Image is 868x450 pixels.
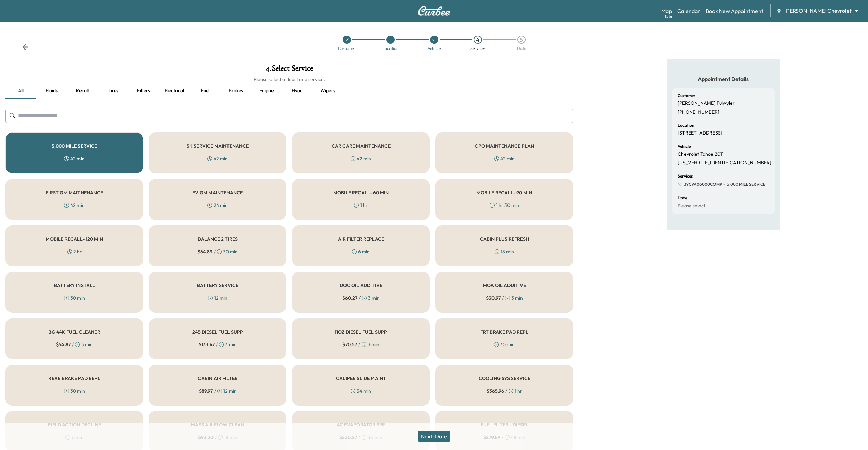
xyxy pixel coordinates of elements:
[678,109,719,115] p: [PHONE_NUMBER]
[335,329,387,334] h5: 11OZ DIESEL FUEL SUPP
[486,295,523,301] div: / 3 min
[198,341,237,348] div: / 3 min
[517,36,526,44] div: 5
[382,46,399,51] div: Location
[64,295,85,301] div: 30 min
[665,14,672,19] div: Beta
[352,248,370,255] div: 6 min
[46,237,103,241] h5: MOBILE RECALL- 120 MIN
[198,376,238,381] h5: CABIN AIR FILTER
[251,83,282,99] button: Engine
[312,83,343,99] button: Wipers
[192,190,243,195] h5: EV GM MAINTENANCE
[48,422,101,427] h5: FIELD ACTION DECLINE
[486,295,501,301] span: $ 30.97
[54,283,95,288] h5: BATTERY INSTALL
[678,203,705,209] p: Please select
[678,94,695,98] h6: Customer
[661,7,672,15] a: MapBeta
[351,155,371,162] div: 42 min
[333,190,389,195] h5: MOBILE RECALL- 60 MIN
[198,341,215,348] span: $ 133.47
[722,181,725,188] span: -
[46,190,103,195] h5: FIRST GM MAITNENANCE
[678,174,693,178] h6: Services
[480,237,529,241] h5: CABIN PLUS REFRESH
[487,388,522,394] div: / 1 hr
[187,144,249,149] h5: 5K SERVICE MAINTENANCE
[191,422,244,427] h5: MASS AIR FLOW CLEAN
[197,248,212,255] span: $ 64.89
[342,295,357,301] span: $ 60.27
[190,83,220,99] button: Fuel
[494,155,515,162] div: 42 min
[64,155,85,162] div: 42 min
[678,144,691,149] h6: Vehicle
[490,202,519,209] div: 1 hr 30 min
[418,431,450,442] button: Next: Date
[98,83,128,99] button: Tires
[725,182,765,187] span: 5,000 MILE SERVICE
[48,376,100,381] h5: REAR BRAKE PAD REPL
[517,46,526,51] div: Date
[487,388,504,394] span: $ 365.96
[282,83,312,99] button: Hvac
[470,46,485,51] div: Services
[128,83,159,99] button: Filters
[56,341,71,348] span: $ 54.87
[678,100,735,107] p: [PERSON_NAME] Fulwyler
[342,341,379,348] div: / 3 min
[475,144,534,149] h5: CPO MAINTENANCE PLAN
[338,46,355,51] div: Customer
[354,202,368,209] div: 1 hr
[340,283,382,288] h5: DOC OIL ADDITIVE
[418,6,451,16] img: Curbee Logo
[207,155,228,162] div: 42 min
[5,83,36,99] button: all
[159,83,190,99] button: Electrical
[479,376,530,381] h5: COOLING SYS SERVICE
[336,376,386,381] h5: CALIPER SLIDE MAINT
[428,46,441,51] div: Vehicle
[220,83,251,99] button: Brakes
[337,422,385,427] h5: AC EVAPORATOR SER
[56,341,93,348] div: / 3 min
[207,202,228,209] div: 24 min
[5,83,573,99] div: basic tabs example
[476,190,532,195] h5: MOBILE RECALL- 90 MIN
[706,7,763,15] a: Book New Appointment
[338,237,384,241] h5: AIR FILTER REPLACE
[342,341,357,348] span: $ 70.57
[672,75,775,83] h5: Appointment Details
[199,388,213,394] span: $ 89.97
[342,295,380,301] div: / 3 min
[5,76,573,83] h6: Please select at least one service.
[784,7,852,15] span: [PERSON_NAME] Chevrolet
[678,160,771,166] p: [US_VEHICLE_IDENTIFICATION_NUMBER]
[48,329,100,334] h5: BG 44K FUEL CLEANER
[678,130,722,136] p: [STREET_ADDRESS]
[64,388,85,394] div: 30 min
[684,182,722,187] span: 39CVA05000COMP
[495,248,514,255] div: 18 min
[199,388,237,394] div: / 12 min
[208,295,227,301] div: 12 min
[494,341,515,348] div: 30 min
[5,64,573,76] h1: 4 . Select Service
[678,196,687,200] h6: Date
[36,83,67,99] button: Fluids
[198,237,238,241] h5: BALANCE 2 TIRES
[677,7,700,15] a: Calendar
[678,151,724,157] p: Chevrolet Tahoe 2011
[351,388,371,394] div: 54 min
[197,283,238,288] h5: BATTERY SERVICE
[480,329,528,334] h5: FRT BRAKE PAD REPL
[192,329,243,334] h5: 245 DIESEL FUEL SUPP
[474,36,482,44] div: 4
[483,283,526,288] h5: MOA OIL ADDITIVE
[678,123,694,127] h6: Location
[332,144,391,149] h5: CAR CARE MAINTENANCE
[22,44,29,51] div: Back
[67,83,98,99] button: Recall
[52,144,97,149] h5: 5,000 MILE SERVICE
